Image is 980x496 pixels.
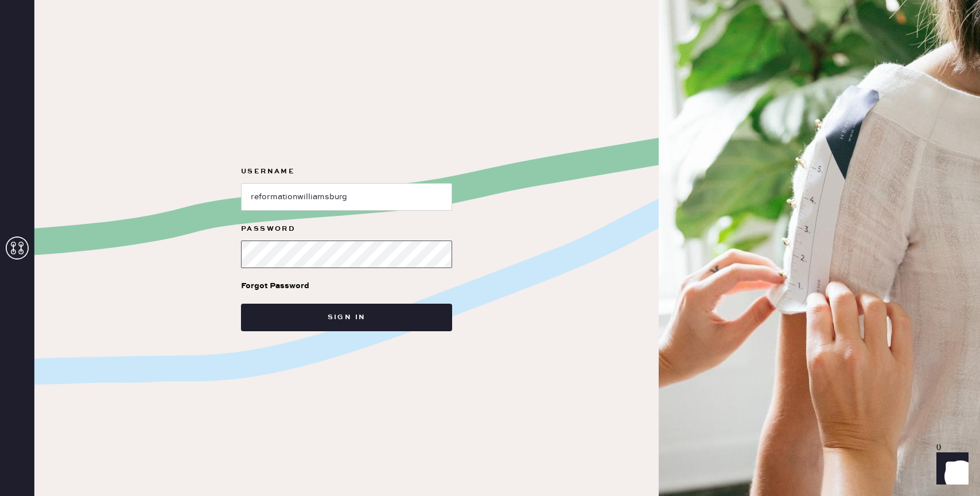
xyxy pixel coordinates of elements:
[241,268,309,304] a: Forgot Password
[241,280,309,292] div: Forgot Password
[925,444,975,494] iframe: Front Chat
[241,183,452,211] input: e.g. john@doe.com
[241,304,452,331] button: Sign in
[241,165,452,179] label: Username
[241,222,452,236] label: Password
